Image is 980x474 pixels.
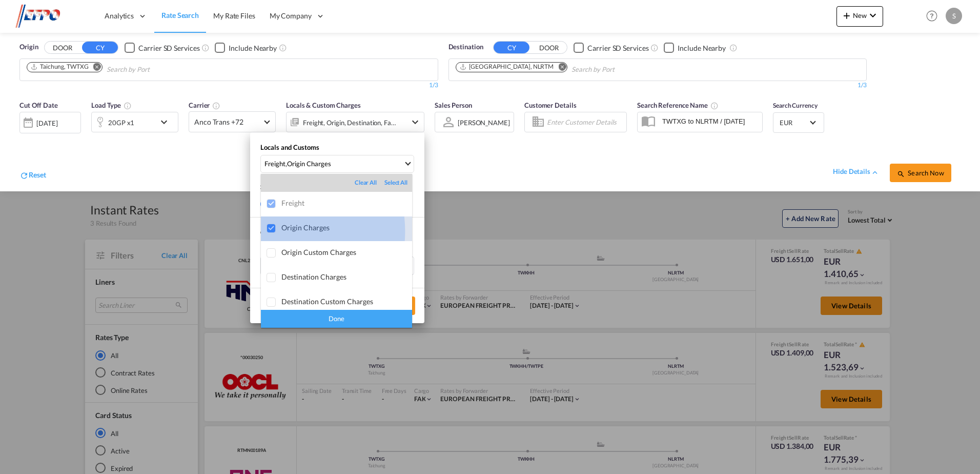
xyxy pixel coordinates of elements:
[281,272,412,281] div: Destination Charges
[384,179,407,187] div: Select All
[261,310,412,328] div: Done
[281,297,412,306] div: Destination Custom Charges
[281,248,412,256] div: Origin Custom Charges
[281,199,412,207] div: Freight
[355,179,384,187] div: Clear All
[281,223,412,232] div: Origin Charges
